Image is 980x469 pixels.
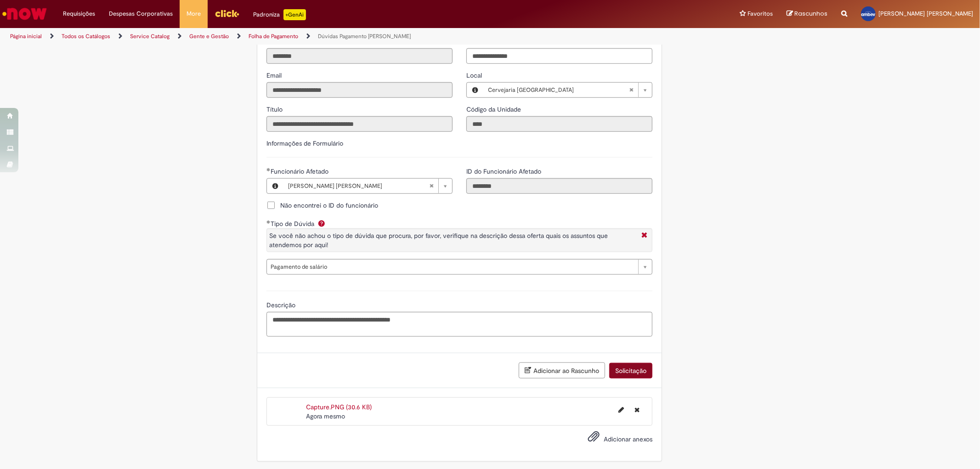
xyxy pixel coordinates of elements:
span: Favoritos [748,9,773,18]
button: Excluir Capture.PNG [629,402,645,417]
span: Local [466,71,484,79]
span: Despesas Corporativas [109,9,173,18]
span: Obrigatório Preenchido [266,220,271,224]
button: Adicionar anexos [585,428,602,449]
time: 29/08/2025 20:45:22 [306,412,345,420]
label: Somente leitura - Título [266,105,284,114]
img: click_logo_yellow_360x200.png [215,6,239,20]
span: Não encontrei o ID do funcionário [280,201,378,210]
button: Adicionar ao Rascunho [519,362,605,379]
span: Cervejaria [GEOGRAPHIC_DATA] [488,83,629,97]
label: Informações de Formulário [266,139,343,147]
span: Obrigatório Preenchido [266,168,271,171]
a: Cervejaria [GEOGRAPHIC_DATA]Limpar campo Local [483,83,652,97]
span: [PERSON_NAME] [PERSON_NAME] [288,179,429,193]
textarea: Descrição [266,312,652,337]
span: More [187,9,201,18]
a: Página inicial [10,33,42,40]
span: Agora mesmo [306,412,345,420]
p: +GenAi [283,9,306,20]
span: Ajuda para Tipo de Dúvida [316,220,327,227]
a: Gente e Gestão [189,33,229,40]
label: Somente leitura - Email [266,71,283,80]
a: Service Catalog [130,33,170,40]
img: ServiceNow [1,5,48,23]
abbr: Limpar campo Local [624,83,638,97]
a: Dúvidas Pagamento [PERSON_NAME] [318,33,411,40]
a: [PERSON_NAME] [PERSON_NAME]Limpar campo Funcionário Afetado [283,179,452,193]
a: Todos os Catálogos [62,33,110,40]
i: Fechar More information Por question_tipo_de_duvida [639,231,650,241]
span: Somente leitura - ID do Funcionário Afetado [466,167,543,175]
input: Código da Unidade [466,116,652,132]
a: Capture.PNG (30.6 KB) [306,403,372,411]
input: Email [266,82,453,98]
button: Solicitação [609,363,652,379]
span: Necessários - Funcionário Afetado [271,167,330,175]
label: Somente leitura - Código da Unidade [466,105,523,114]
span: Rascunhos [794,9,827,18]
button: Local, Visualizar este registro Cervejaria Santa Catarina [467,83,483,97]
input: ID [266,48,453,64]
input: Título [266,116,453,132]
span: Requisições [63,9,95,18]
abbr: Limpar campo Funcionário Afetado [425,179,438,193]
button: Funcionário Afetado, Visualizar este registro Afonso Rafael Basilio [267,179,283,193]
input: ID do Funcionário Afetado [466,178,652,194]
span: Se você não achou o tipo de dúvida que procura, por favor, verifique na descrição dessa oferta qu... [269,232,608,249]
span: Adicionar anexos [604,435,652,443]
span: Somente leitura - Título [266,105,284,113]
span: Descrição [266,301,297,309]
input: Telefone de Contato [466,48,652,64]
span: Pagamento de salário [271,260,634,274]
a: Folha de Pagamento [249,33,298,40]
button: Editar nome de arquivo Capture.PNG [613,402,629,417]
span: Somente leitura - Código da Unidade [466,105,523,113]
ul: Trilhas de página [7,28,646,45]
span: Tipo de Dúvida [271,220,316,228]
div: Padroniza [253,9,306,20]
span: Somente leitura - Email [266,71,283,79]
a: Rascunhos [787,10,827,18]
span: [PERSON_NAME] [PERSON_NAME] [878,10,973,17]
